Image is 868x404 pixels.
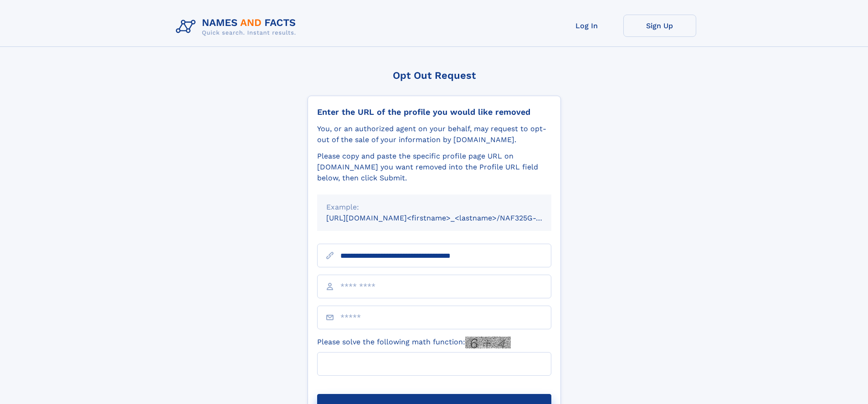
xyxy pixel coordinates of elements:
img: Logo Names and Facts [172,15,303,39]
div: Please copy and paste the specific profile page URL on [DOMAIN_NAME] you want removed into the Pr... [317,151,551,184]
div: Example: [326,202,542,213]
a: Sign Up [623,15,696,37]
div: You, or an authorized agent on your behalf, may request to opt-out of the sale of your informatio... [317,123,551,145]
label: Please solve the following math function: [317,337,511,348]
div: Opt Out Request [308,70,561,81]
small: [URL][DOMAIN_NAME]<firstname>_<lastname>/NAF325G-xxxxxxxx [326,214,569,222]
a: Log In [550,15,623,37]
div: Enter the URL of the profile you would like removed [317,107,551,117]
